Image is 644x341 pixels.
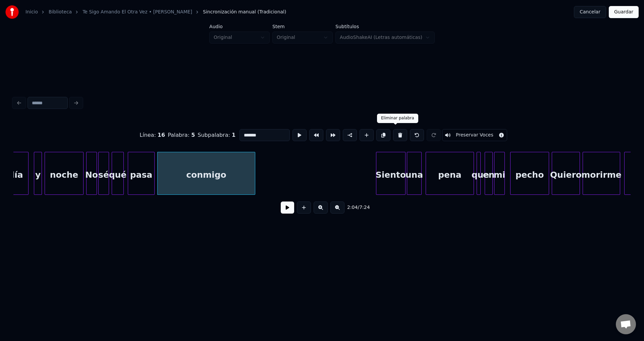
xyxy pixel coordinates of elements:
span: 5 [191,132,195,138]
div: Chat abierto [616,314,636,334]
span: 1 [232,132,235,138]
div: Subpalabra : [198,131,235,139]
div: / [347,204,363,211]
a: Te Sigo Amando El Otra Vez • [PERSON_NAME] [83,9,192,15]
button: Cancelar [574,6,606,18]
span: 7:24 [359,204,370,211]
label: Subtítulos [335,24,435,29]
div: Eliminar palabra [381,116,414,121]
div: Línea : [140,131,165,139]
button: Guardar [609,6,639,18]
nav: breadcrumb [25,9,286,15]
button: Toggle [442,129,507,141]
span: 16 [158,132,165,138]
img: youka [5,5,19,19]
a: Biblioteca [49,9,72,15]
span: Sincronización manual (Tradicional) [203,9,286,15]
label: Stem [272,24,333,29]
div: Palabra : [168,131,195,139]
span: 2:04 [347,204,358,211]
label: Audio [209,24,270,29]
a: Inicio [25,9,38,15]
